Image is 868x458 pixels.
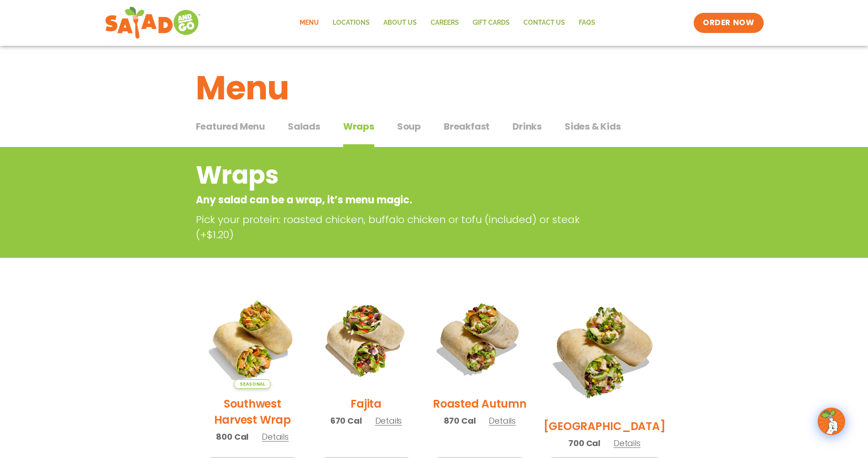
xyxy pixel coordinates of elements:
span: ORDER NOW [703,17,754,28]
span: Soup [397,120,421,133]
img: Product photo for Fajita Wrap [316,289,416,389]
span: 870 Cal [444,414,476,427]
span: Drinks [512,120,542,133]
span: Salads [288,120,320,133]
a: Careers [424,12,466,33]
img: Product photo for Southwest Harvest Wrap [203,289,302,389]
h2: [GEOGRAPHIC_DATA] [544,418,666,434]
span: Seasonal [234,379,271,389]
a: FAQs [572,12,602,33]
span: Wraps [343,120,374,133]
a: GIFT CARDS [466,12,517,33]
img: Product photo for BBQ Ranch Wrap [544,289,666,411]
p: Pick your protein: roasted chicken, buffalo chicken or tofu (included) or steak (+$1.20) [196,212,603,242]
h2: Wraps [196,157,599,194]
nav: Menu [293,12,602,33]
span: 700 Cal [568,437,600,449]
img: new-SAG-logo-768×292 [105,5,201,41]
span: Details [262,431,289,442]
img: Product photo for Roasted Autumn Wrap [430,289,529,389]
span: Sides & Kids [565,120,621,133]
a: Locations [326,12,377,33]
a: Contact Us [517,12,572,33]
h1: Menu [196,63,673,113]
div: Tabbed content [196,116,673,147]
a: About Us [377,12,424,33]
span: Details [614,437,641,449]
span: Details [375,415,402,426]
h2: Roasted Autumn [433,396,527,412]
h2: Fajita [350,396,382,412]
img: wpChatIcon [819,409,844,434]
span: Breakfast [444,120,490,133]
span: 670 Cal [330,414,362,427]
h2: Southwest Harvest Wrap [203,396,302,428]
p: Any salad can be a wrap, it’s menu magic. [196,192,599,207]
a: ORDER NOW [694,13,763,33]
span: Details [489,415,516,426]
a: Menu [293,12,326,33]
span: 800 Cal [216,431,248,443]
span: Featured Menu [196,120,265,133]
